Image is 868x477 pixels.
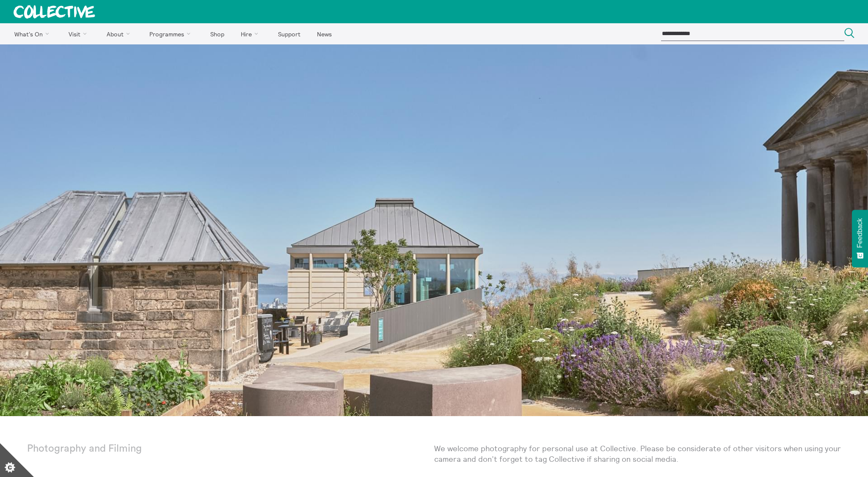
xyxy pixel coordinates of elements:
button: Feedback - Show survey [852,210,868,267]
a: Hire [234,23,269,44]
a: Support [270,23,308,44]
a: News [309,23,339,44]
span: Feedback [856,218,864,248]
a: Shop [203,23,231,44]
a: What's On [7,23,60,44]
p: Photography and Filming [27,443,231,455]
a: Visit [61,23,98,44]
a: About [99,23,141,44]
a: Programmes [142,23,201,44]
